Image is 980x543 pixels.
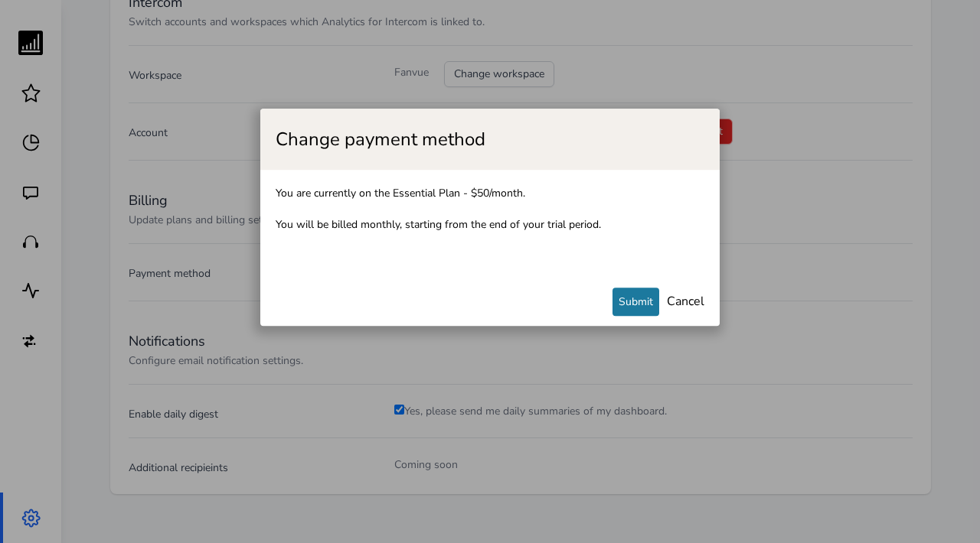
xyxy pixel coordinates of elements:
a: Cancel [667,293,704,310]
iframe: Secure card payment input frame [276,248,704,265]
div: You will be billed monthly, starting from the end of your trial period. [276,216,704,232]
div: You are currently on the Essential Plan - $50/month. [276,185,704,201]
button: Submit [612,288,659,316]
div: Change payment method [260,109,720,170]
div: Change payment method [260,109,720,326]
